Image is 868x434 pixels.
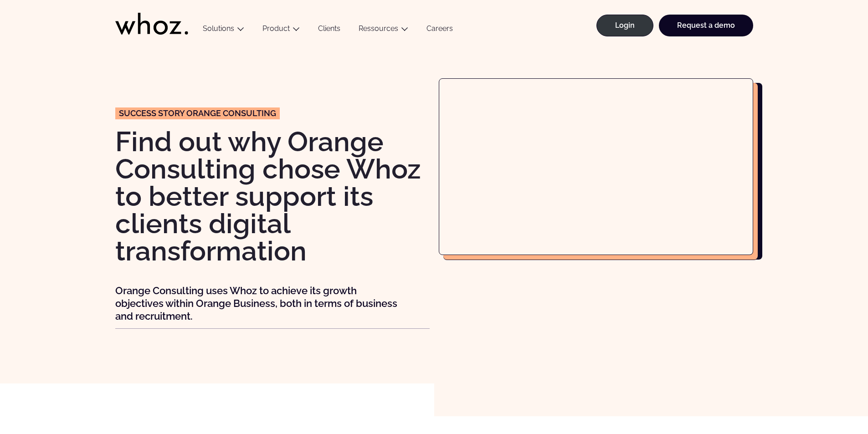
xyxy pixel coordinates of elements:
h1: Find out why Orange Consulting chose Whoz to better support its clients digital transformation [115,128,430,265]
a: Clients [309,24,349,36]
p: Orange Consulting uses Whoz to achieve its growth objectives within Orange Business, both in term... [115,284,398,322]
span: Success story Orange consulting [119,109,276,117]
a: Ressources [359,24,398,33]
button: Ressources [349,24,417,36]
a: Login [596,15,653,36]
iframe: Orange Consulting uses Whoz to improve predictability and responsiveness to customer needs [439,79,753,255]
a: Product [262,24,290,33]
a: Request a demo [659,15,753,36]
button: Solutions [194,24,253,36]
button: Product [253,24,309,36]
a: Careers [417,24,462,36]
